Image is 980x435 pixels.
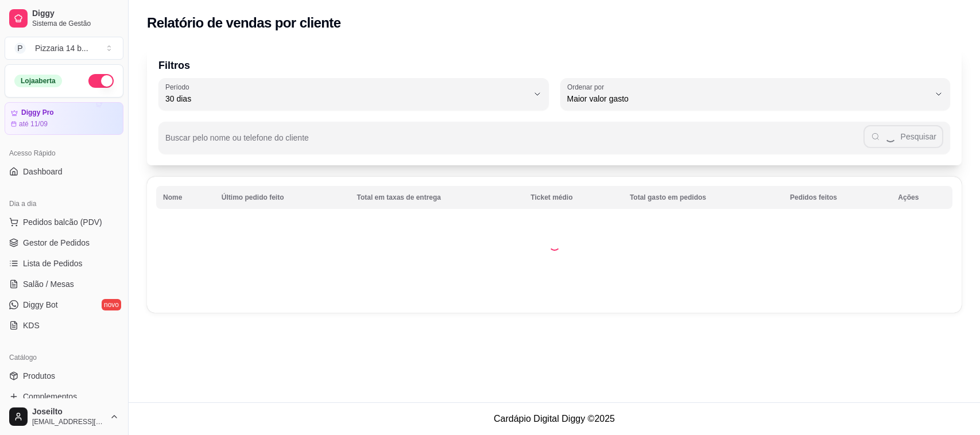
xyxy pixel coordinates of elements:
span: 30 dias [165,93,528,104]
a: DiggySistema de Gestão [5,5,123,32]
div: Acesso Rápido [5,144,123,162]
span: Diggy Bot [23,299,58,310]
a: Complementos [5,387,123,406]
span: Salão / Mesas [23,278,74,290]
p: Filtros [158,57,950,73]
h2: Relatório de vendas por cliente [147,14,341,32]
a: Diggy Botnovo [5,296,123,314]
a: Gestor de Pedidos [5,234,123,252]
label: Ordenar por [567,82,608,92]
span: Gestor de Pedidos [23,237,90,248]
span: [EMAIL_ADDRESS][DOMAIN_NAME] [32,417,105,426]
div: Dia a dia [5,195,123,213]
span: Pedidos balcão (PDV) [23,216,102,228]
button: Período30 dias [158,78,549,110]
button: Joseilto[EMAIL_ADDRESS][DOMAIN_NAME] [5,403,123,430]
span: Lista de Pedidos [23,258,83,269]
div: Loading [549,239,560,251]
span: Dashboard [23,166,63,177]
a: Diggy Proaté 11/09 [5,102,123,135]
label: Período [165,82,193,92]
span: Complementos [23,391,77,402]
a: Produtos [5,367,123,385]
a: Salão / Mesas [5,275,123,293]
div: Pizzaria 14 b ... [35,42,88,54]
span: Joseilto [32,407,105,417]
button: Alterar Status [88,74,114,88]
span: Produtos [23,370,55,382]
footer: Cardápio Digital Diggy © 2025 [129,402,980,435]
span: KDS [23,320,40,331]
span: Diggy [32,9,119,19]
a: Lista de Pedidos [5,254,123,273]
span: P [14,42,26,54]
div: Loja aberta [14,75,62,87]
button: Ordenar porMaior valor gasto [560,78,951,110]
span: Maior valor gasto [567,93,930,104]
a: Dashboard [5,162,123,181]
article: Diggy Pro [21,108,54,117]
span: Sistema de Gestão [32,19,119,28]
input: Buscar pelo nome ou telefone do cliente [165,137,863,148]
article: até 11/09 [19,119,48,129]
div: Catálogo [5,348,123,367]
a: KDS [5,316,123,335]
button: Pedidos balcão (PDV) [5,213,123,231]
button: Select a team [5,37,123,60]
